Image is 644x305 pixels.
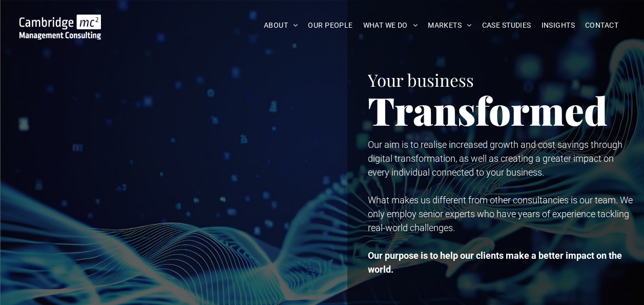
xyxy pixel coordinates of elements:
a: CASE STUDIES [477,17,536,33]
a: CONTACT [580,17,624,33]
a: WHAT WE DO [358,17,423,33]
span: What makes us different from other consultancies is our team. We only employ senior experts who h... [368,195,633,233]
a: MARKETS [423,17,476,33]
span: Our aim is to realise increased growth and cost savings through digital transformation, as well a... [368,139,622,178]
a: ABOUT [259,17,303,33]
a: OUR PEOPLE [303,17,358,33]
strong: Our purpose is to help our clients make a better impact on the world. [368,250,622,275]
img: Go to Homepage [19,14,101,40]
span: Transformed [368,84,608,136]
span: Your business [368,68,474,91]
a: Your Business Transformed | Cambridge Management Consulting [19,16,101,27]
a: INSIGHTS [536,17,580,33]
